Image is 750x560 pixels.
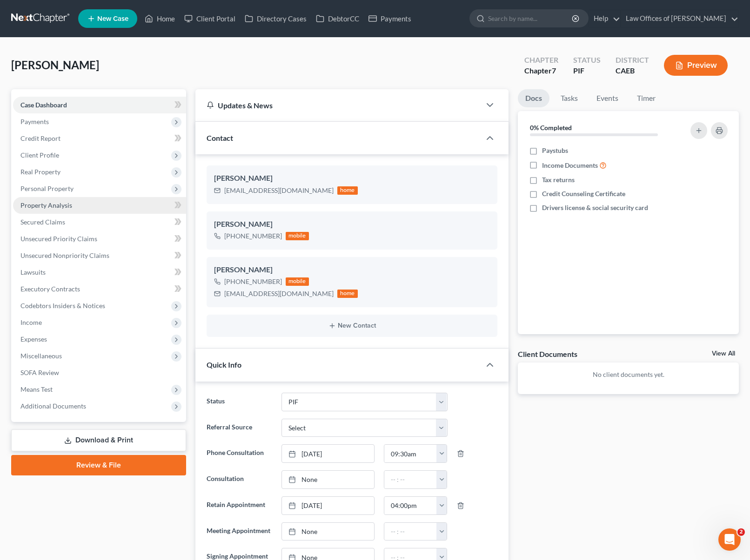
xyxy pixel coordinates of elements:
a: Credit Report [13,130,186,147]
a: SOFA Review [13,364,186,381]
span: SOFA Review [20,369,59,376]
input: -- : -- [384,523,437,540]
span: Real Property [20,168,60,176]
a: Events [589,89,626,107]
iframe: Intercom live chat [718,528,741,551]
span: Codebtors Insiders & Notices [20,302,105,310]
a: [DATE] [282,445,374,462]
span: Case Dashboard [20,101,67,109]
a: Law Offices of [PERSON_NAME] [621,10,738,27]
a: View All [712,350,735,357]
span: Credit Report [20,134,60,142]
input: -- : -- [384,497,437,514]
span: Client Profile [20,151,59,159]
span: Lawsuits [20,268,46,276]
a: DebtorCC [311,10,364,27]
a: Docs [518,89,549,107]
div: Client Documents [518,349,577,359]
div: [PHONE_NUMBER] [224,231,282,241]
a: None [282,523,374,540]
a: Unsecured Priority Claims [13,231,186,247]
span: 2 [737,528,745,536]
span: Quick Info [207,360,241,369]
a: Unsecured Nonpriority Claims [13,247,186,264]
span: Credit Counseling Certificate [542,189,625,198]
span: Tax returns [542,175,575,184]
a: Payments [364,10,416,27]
div: [PHONE_NUMBER] [224,277,282,286]
a: Secured Claims [13,214,186,231]
div: CAEB [616,66,649,76]
label: Consultation [202,470,277,489]
button: Preview [664,55,728,76]
button: New Contact [214,322,490,329]
strong: 0% Completed [530,124,572,132]
div: [PERSON_NAME] [214,173,490,184]
span: Executory Contracts [20,285,80,293]
div: mobile [286,232,309,240]
a: Executory Contracts [13,281,186,297]
a: Home [140,10,180,27]
span: Drivers license & social security card [542,203,648,212]
div: [EMAIL_ADDRESS][DOMAIN_NAME] [224,289,334,298]
span: Unsecured Nonpriority Claims [20,251,109,259]
span: Paystubs [542,146,568,155]
span: Personal Property [20,184,74,192]
span: New Case [97,15,128,22]
a: Download & Print [11,429,186,451]
span: Income [20,318,42,326]
a: None [282,471,374,488]
a: Directory Cases [240,10,311,27]
div: Status [573,55,601,66]
span: Contact [207,133,233,142]
div: home [337,290,358,298]
a: Help [589,10,620,27]
label: Referral Source [202,419,277,437]
div: [PERSON_NAME] [214,264,490,276]
a: Client Portal [180,10,240,27]
div: [EMAIL_ADDRESS][DOMAIN_NAME] [224,186,334,195]
div: mobile [286,277,309,286]
span: 7 [552,66,556,75]
span: Expenses [20,335,47,343]
span: Payments [20,118,49,125]
a: Review & File [11,455,186,475]
span: [PERSON_NAME] [11,58,99,72]
div: PIF [573,66,601,76]
span: Means Test [20,385,53,393]
div: home [337,186,358,195]
span: Additional Documents [20,402,86,410]
input: -- : -- [384,445,437,462]
p: No client documents yet. [525,370,731,379]
span: Unsecured Priority Claims [20,235,97,243]
div: Chapter [524,66,558,76]
div: [PERSON_NAME] [214,219,490,230]
input: Search by name... [488,10,573,27]
a: [DATE] [282,497,374,514]
a: Lawsuits [13,264,186,281]
span: Property Analysis [20,201,72,209]
span: Income Documents [542,161,598,170]
div: District [616,55,649,66]
div: Chapter [524,55,558,66]
input: -- : -- [384,471,437,488]
a: Case Dashboard [13,97,186,113]
label: Meeting Appointment [202,522,277,541]
label: Phone Consultation [202,444,277,463]
span: Secured Claims [20,218,65,226]
label: Retain Appointment [202,496,277,515]
a: Property Analysis [13,197,186,214]
div: Updates & News [207,100,469,110]
span: Miscellaneous [20,352,62,360]
a: Tasks [553,89,585,107]
label: Status [202,393,277,411]
a: Timer [629,89,663,107]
